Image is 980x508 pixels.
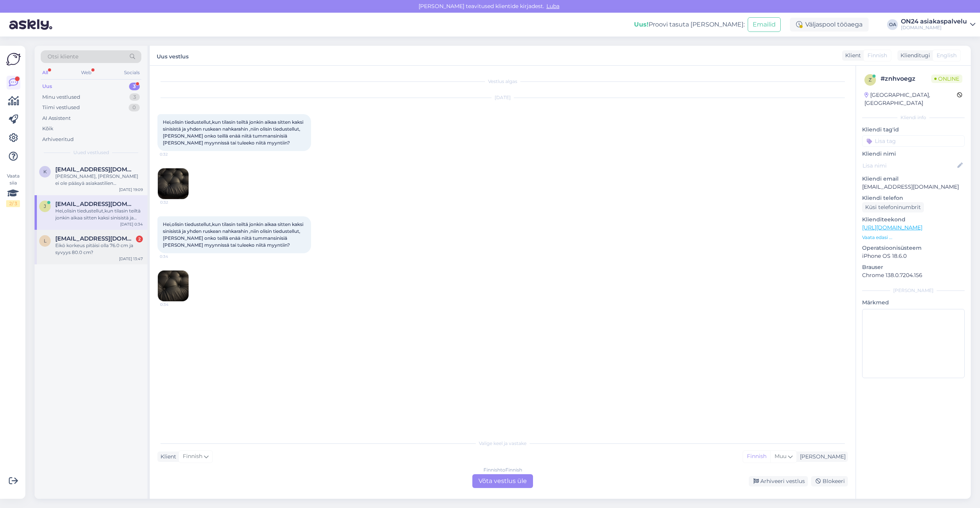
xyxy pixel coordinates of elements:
[48,53,78,61] span: Otsi kliente
[748,17,781,32] button: Emailid
[862,234,965,241] p: Vaata edasi ...
[55,173,143,187] div: [PERSON_NAME], [PERSON_NAME] ei ole pääsyä asiakastilien sulkemiseen. Välitän pyyntösi kollegalle...
[862,252,965,260] p: iPhone OS 18.6.0
[797,453,846,461] div: [PERSON_NAME]
[157,453,176,461] div: Klient
[158,271,189,301] img: Attachment
[160,302,189,307] span: 0:34
[897,51,930,60] div: Klienditugi
[129,104,140,111] div: 0
[6,173,20,207] div: Vaata siia
[842,51,861,60] div: Klient
[157,50,189,61] label: Uus vestlus
[119,256,143,262] div: [DATE] 13:47
[472,474,533,488] div: Võta vestlus üle
[862,202,924,212] div: Küsi telefoninumbrit
[867,51,887,60] span: Finnish
[129,93,140,101] div: 3
[42,104,80,111] div: Tiimi vestlused
[79,68,93,78] div: Web
[544,3,562,10] span: Luba
[862,126,965,134] p: Kliendi tag'id
[864,91,957,107] div: [GEOGRAPHIC_DATA], [GEOGRAPHIC_DATA]
[157,94,848,101] div: [DATE]
[811,476,848,486] div: Blokeeri
[163,119,305,146] span: Hei,olisin tiedustellut,kun tilasin teiltä jonkin aikaa sitten kaksi sinisistä ja yhden ruskean n...
[160,254,189,259] span: 0:34
[862,161,956,170] input: Lisa nimi
[862,150,965,158] p: Kliendi nimi
[862,287,965,294] div: [PERSON_NAME]
[887,19,898,30] div: OA
[136,236,143,242] div: 2
[862,114,965,121] div: Kliendi info
[862,263,965,271] p: Brauser
[44,238,46,244] span: l
[862,299,965,307] p: Märkmed
[862,135,965,147] input: Lisa tag
[862,183,965,191] p: [EMAIL_ADDRESS][DOMAIN_NAME]
[42,83,52,90] div: Uus
[901,18,975,31] a: ON24 asiakaspalvelu[DOMAIN_NAME]
[42,136,74,143] div: Arhiveeritud
[163,221,305,248] span: Hei,olisin tiedustellut,kun tilasin teiltä jonkin aikaa sitten kaksi sinisistä ja yhden ruskean n...
[483,466,522,473] div: Finnish to Finnish
[120,221,143,227] div: [DATE] 0:34
[775,453,786,460] span: Muu
[157,78,848,85] div: Vestlus algas
[73,149,109,156] span: Uued vestlused
[862,224,922,231] a: [URL][DOMAIN_NAME]
[901,18,967,25] div: ON24 asiakaspalvelu
[160,199,189,205] span: 0:32
[6,52,21,66] img: Askly Logo
[122,68,141,78] div: Socials
[158,168,189,199] img: Attachment
[42,125,53,133] div: Kõik
[157,440,848,447] div: Valige keel ja vastake
[862,271,965,279] p: Chrome 138.0.7204.156
[931,75,962,83] span: Online
[881,74,931,83] div: # znhvoegz
[937,51,957,60] span: English
[862,175,965,183] p: Kliendi email
[183,452,202,461] span: Finnish
[129,83,140,90] div: 3
[634,20,745,29] div: Proovi tasuta [PERSON_NAME]:
[41,68,50,78] div: All
[55,242,143,256] div: Eikö korkeus pitäisi olla 76.0 cm ja syvyys 80.0 cm?
[42,93,80,101] div: Minu vestlused
[869,77,872,83] span: z
[55,235,135,242] span: lehtinen.merja@gmail.com
[42,115,71,122] div: AI Assistent
[634,21,649,28] b: Uus!
[749,476,808,486] div: Arhiveeri vestlus
[43,169,47,174] span: k
[44,203,46,209] span: j
[862,244,965,252] p: Operatsioonisüsteem
[862,194,965,202] p: Kliendi telefon
[55,208,143,221] div: Hei,olisin tiedustellut,kun tilasin teiltä jonkin aikaa sitten kaksi sinisistä ja yhden ruskean n...
[6,200,20,207] div: 2 / 3
[901,25,967,31] div: [DOMAIN_NAME]
[790,18,869,32] div: Väljaspool tööaega
[743,451,770,462] div: Finnish
[119,187,143,193] div: [DATE] 19:09
[55,201,135,208] span: jani@salmensuo.fi
[862,216,965,224] p: Klienditeekond
[55,166,135,173] span: katja.palvalin@gmail.com
[160,151,189,157] span: 0:32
